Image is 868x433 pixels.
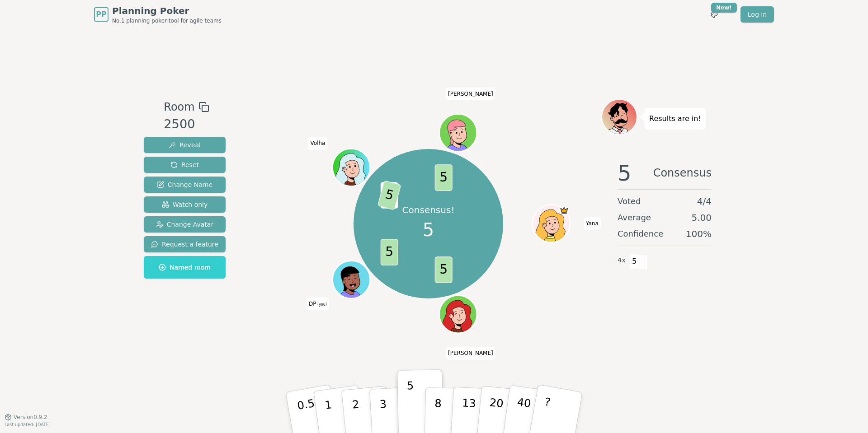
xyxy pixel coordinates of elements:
[144,137,226,153] button: Reveal
[14,414,47,421] span: Version 0.9.2
[380,239,398,265] span: 5
[434,164,452,191] span: 5
[446,347,495,360] span: Click to change your name
[400,203,457,217] p: Consensus!
[144,236,226,252] button: Request a feature
[686,228,712,240] span: 100 %
[144,196,226,213] button: Watch only
[151,240,218,249] span: Request a feature
[423,216,434,243] span: 5
[96,9,106,20] span: PP
[144,256,226,279] button: Named room
[170,160,199,169] span: Reset
[334,262,369,297] button: Click to change your avatar
[584,217,601,230] span: Click to change your name
[144,157,226,173] button: Reset
[5,414,47,421] button: Version0.9.2
[446,88,495,100] span: Click to change your name
[434,256,452,283] span: 5
[144,216,226,233] button: Change Avatar
[649,112,701,125] p: Results are in!
[618,211,651,224] span: Average
[618,228,663,240] span: Confidence
[169,140,201,149] span: Reveal
[316,303,327,307] span: (you)
[164,115,209,134] div: 2500
[157,180,212,189] span: Change Name
[629,254,640,269] span: 5
[112,17,222,24] span: No.1 planning poker tool for agile teams
[94,5,222,24] a: PPPlanning PokerNo.1 planning poker tool for agile teams
[144,177,226,193] button: Change Name
[407,379,415,428] p: 5
[159,263,211,272] span: Named room
[164,99,194,115] span: Room
[706,6,722,23] button: New!
[711,3,737,13] div: New!
[618,195,641,208] span: Voted
[653,162,712,184] span: Consensus
[618,256,626,265] span: 4 x
[112,5,222,17] span: Planning Poker
[559,206,569,215] span: Yana is the host
[618,162,632,184] span: 5
[162,200,208,209] span: Watch only
[691,211,712,224] span: 5.00
[156,220,214,229] span: Change Avatar
[697,195,712,208] span: 4 / 4
[741,6,774,23] a: Log in
[5,422,51,427] span: Last updated: [DATE]
[377,180,401,210] span: 5
[308,137,328,150] span: Click to change your name
[307,298,329,310] span: Click to change your name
